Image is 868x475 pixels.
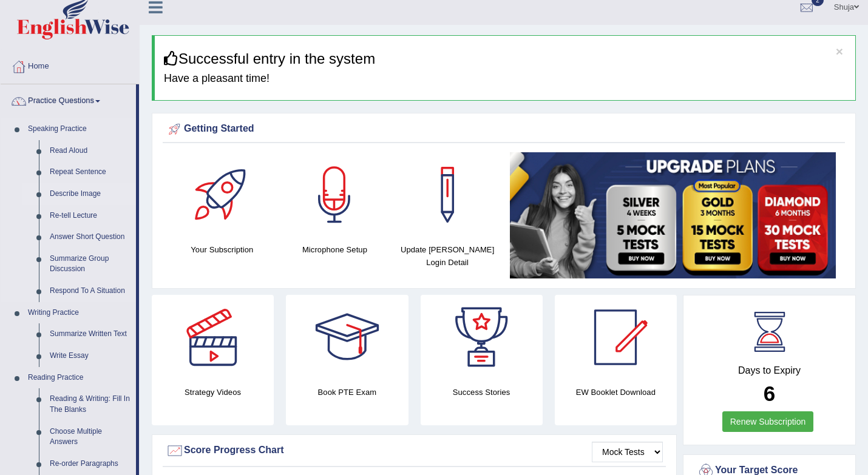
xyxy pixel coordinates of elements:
a: Write Essay [44,345,136,367]
h4: Have a pleasant time! [164,73,846,85]
a: Describe Image [44,183,136,205]
a: Repeat Sentence [44,161,136,183]
div: Getting Started [166,120,842,138]
h4: Your Subscription [172,243,273,256]
a: Summarize Written Text [44,323,136,345]
b: 6 [764,382,775,405]
a: Read Aloud [44,140,136,162]
h3: Successful entry in the system [164,51,846,67]
a: Reading Practice [22,367,136,389]
a: Reading & Writing: Fill In The Blanks [44,388,136,420]
button: × [836,45,843,58]
a: Respond To A Situation [44,280,136,302]
a: Home [1,50,139,80]
a: Speaking Practice [22,118,136,140]
a: Renew Subscription [722,411,814,432]
h4: Update [PERSON_NAME] Login Detail [397,243,498,269]
h4: Book PTE Exam [286,386,408,399]
h4: Days to Expiry [697,365,842,376]
h4: Success Stories [421,386,543,399]
a: Re-order Paragraphs [44,453,136,475]
a: Answer Short Question [44,226,136,248]
h4: EW Booklet Download [555,386,677,399]
div: Score Progress Chart [166,442,663,460]
h4: Strategy Videos [152,386,274,399]
a: Writing Practice [22,302,136,324]
a: Practice Questions [1,84,136,115]
img: small5.jpg [510,152,836,278]
h4: Microphone Setup [285,243,385,256]
a: Re-tell Lecture [44,205,136,227]
a: Summarize Group Discussion [44,248,136,280]
a: Choose Multiple Answers [44,421,136,453]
